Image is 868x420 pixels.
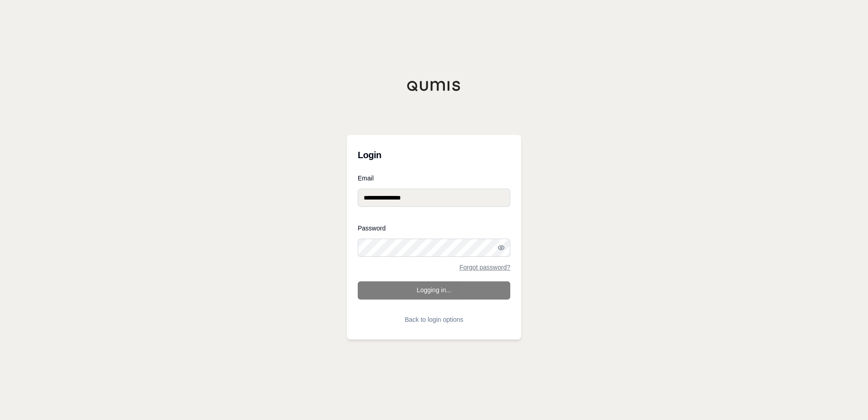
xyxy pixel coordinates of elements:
button: Back to login options [358,310,510,329]
a: Forgot password? [459,264,510,270]
label: Email [358,175,510,181]
h3: Login [358,146,510,164]
label: Password [358,225,510,231]
img: Qumis [407,80,461,91]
